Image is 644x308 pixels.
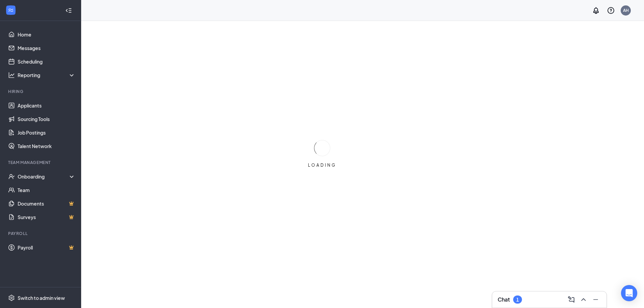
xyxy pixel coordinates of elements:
[8,160,74,165] div: Team Management
[18,55,75,68] a: Scheduling
[498,296,510,303] h3: Chat
[18,173,70,180] div: Onboarding
[8,72,15,78] svg: Analysis
[7,7,14,14] svg: WorkstreamLogo
[8,231,74,236] div: Payroll
[18,41,75,55] a: Messages
[566,294,577,305] button: ComposeMessage
[18,183,75,197] a: Team
[18,197,75,210] a: DocumentsCrown
[623,7,629,13] div: AH
[18,72,76,78] div: Reporting
[592,295,600,304] svg: Minimize
[18,241,75,254] a: PayrollCrown
[592,6,600,15] svg: Notifications
[621,285,637,301] div: Open Intercom Messenger
[516,297,519,303] div: 1
[18,112,75,126] a: Sourcing Tools
[607,6,615,15] svg: QuestionInfo
[18,294,65,301] div: Switch to admin view
[590,294,601,305] button: Minimize
[567,295,575,304] svg: ComposeMessage
[18,28,75,41] a: Home
[579,295,588,304] svg: ChevronUp
[18,210,75,224] a: SurveysCrown
[305,162,339,168] div: LOADING
[8,89,74,94] div: Hiring
[18,139,75,153] a: Talent Network
[578,294,589,305] button: ChevronUp
[8,173,15,180] svg: UserCheck
[65,7,72,14] svg: Collapse
[18,126,75,139] a: Job Postings
[8,294,15,301] svg: Settings
[18,99,75,112] a: Applicants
